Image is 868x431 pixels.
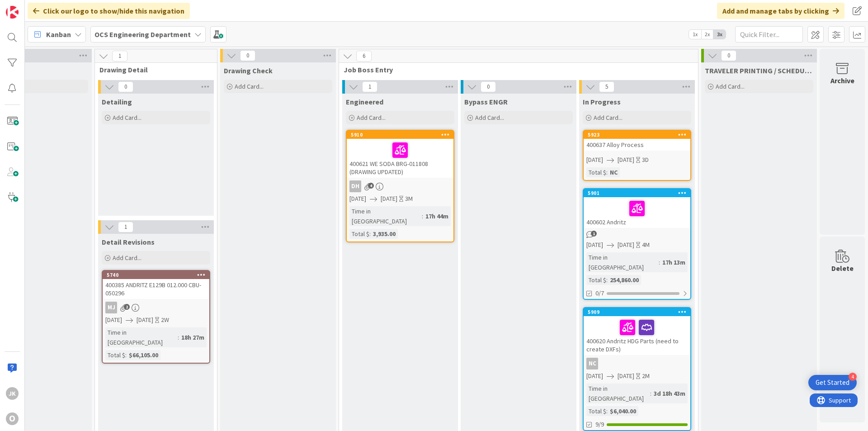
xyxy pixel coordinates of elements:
[6,6,19,19] img: Visit kanbanzone.com
[113,254,142,262] span: Add Card...
[588,132,690,138] div: 5923
[102,97,132,106] span: Detailing
[103,271,209,279] div: 5740
[179,332,207,342] div: 18h 27m
[481,81,496,92] span: 0
[103,279,209,299] div: 400385 ANDRITZ E129B 012.000 CBU- 050296
[125,350,127,360] span: :
[591,231,597,237] span: 1
[721,50,736,61] span: 0
[584,316,690,355] div: 400620 Andritz HDG Parts (need to create DXFs)
[346,97,383,106] span: Engineered
[107,272,209,278] div: 5740
[102,237,155,246] span: Detail Revisions
[584,358,690,369] div: NC
[405,194,413,204] div: 3M
[584,308,690,355] div: 5909400620 Andritz HDG Parts (need to create DXFs)
[595,420,604,429] span: 9/9
[831,263,854,274] div: Delete
[586,252,659,272] div: Time in [GEOGRAPHIC_DATA]
[594,114,623,122] span: Add Card...
[46,29,71,40] span: Kanban
[586,240,603,250] span: [DATE]
[595,289,604,298] span: 0/7
[584,131,690,139] div: 5923
[105,327,178,347] div: Time in [GEOGRAPHIC_DATA]
[240,50,255,61] span: 0
[422,211,423,221] span: :
[583,97,621,106] span: In Progress
[349,229,369,239] div: Total $
[618,155,634,165] span: [DATE]
[112,51,127,62] span: 1
[701,30,713,39] span: 2x
[650,388,651,398] span: :
[586,358,598,369] div: NC
[586,155,603,165] span: [DATE]
[583,188,691,300] a: 5901400602 Andritz[DATE][DATE]4MTime in [GEOGRAPHIC_DATA]:17h 13mTotal $:254,860.000/7
[583,307,691,431] a: 5909400620 Andritz HDG Parts (need to create DXFs)NC[DATE][DATE]2MTime in [GEOGRAPHIC_DATA]:3d 18...
[362,81,377,92] span: 1
[347,131,453,139] div: 5910
[586,167,606,177] div: Total $
[642,371,650,381] div: 2M
[606,167,608,177] span: :
[423,211,451,221] div: 17h 44m
[94,30,191,39] b: OCS Engineering Department
[849,373,857,381] div: 4
[351,132,453,138] div: 5910
[124,304,130,310] span: 2
[369,229,371,239] span: :
[816,378,849,387] div: Get Started
[118,81,133,92] span: 0
[583,130,691,181] a: 5923400637 Alloy Process[DATE][DATE]3DTotal $:NC
[586,275,606,285] div: Total $
[349,206,422,226] div: Time in [GEOGRAPHIC_DATA]
[586,371,603,381] span: [DATE]
[584,189,690,228] div: 5901400602 Andritz
[344,65,687,74] span: Job Boss Entry
[349,180,361,192] div: DH
[105,350,125,360] div: Total $
[368,183,374,189] span: 4
[371,229,398,239] div: 3,935.00
[659,257,660,267] span: :
[224,66,273,75] span: Drawing Check
[717,3,844,19] div: Add and manage tabs by clicking
[586,384,650,403] div: Time in [GEOGRAPHIC_DATA]
[584,131,690,151] div: 5923400637 Alloy Process
[113,114,142,122] span: Add Card...
[705,66,813,75] span: TRAVELER PRINTING / SCHEDULING
[347,180,453,192] div: DH
[137,315,153,325] span: [DATE]
[235,82,264,90] span: Add Card...
[830,75,854,86] div: Archive
[689,30,701,39] span: 1x
[586,406,606,416] div: Total $
[588,309,690,315] div: 5909
[127,350,160,360] div: $66,105.00
[608,167,620,177] div: NC
[19,1,41,12] span: Support
[584,197,690,228] div: 400602 Andritz
[118,222,133,232] span: 1
[584,189,690,197] div: 5901
[102,270,210,364] a: 5740400385 ANDRITZ E129B 012.000 CBU- 050296MJ[DATE][DATE]2WTime in [GEOGRAPHIC_DATA]:18h 27mTota...
[6,387,19,400] div: JK
[660,257,688,267] div: 17h 13m
[588,190,690,196] div: 5901
[347,139,453,178] div: 400621 WE SODA BRG-011808 (DRAWING UPDATED)
[357,114,386,122] span: Add Card...
[584,308,690,316] div: 5909
[608,275,641,285] div: 254,860.00
[356,51,372,62] span: 6
[618,371,634,381] span: [DATE]
[103,302,209,313] div: MJ
[606,275,608,285] span: :
[464,97,508,106] span: Bypass ENGR
[105,315,122,325] span: [DATE]
[651,388,688,398] div: 3d 18h 43m
[599,81,614,92] span: 5
[618,240,634,250] span: [DATE]
[349,194,366,204] span: [DATE]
